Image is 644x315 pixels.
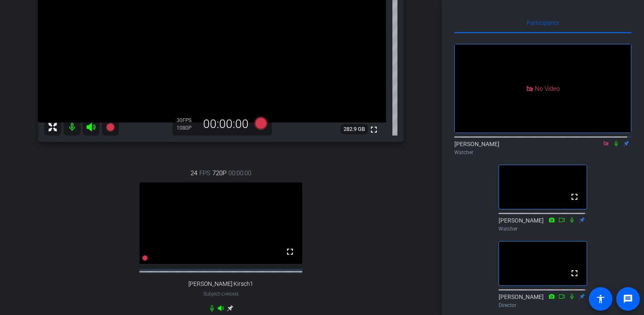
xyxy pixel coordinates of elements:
[499,216,587,233] div: [PERSON_NAME]
[212,168,226,178] span: 720P
[182,117,191,123] span: FPS
[499,301,587,309] div: Director
[177,117,198,124] div: 30
[569,192,580,202] mat-icon: fullscreen
[221,292,239,296] span: Chrome
[191,168,197,178] span: 24
[198,117,254,131] div: 00:00:00
[220,291,221,297] span: -
[285,247,295,257] mat-icon: fullscreen
[369,125,379,135] mat-icon: fullscreen
[454,140,631,156] div: [PERSON_NAME]
[527,20,559,26] span: Participants
[203,290,239,298] span: Subject
[535,84,560,92] span: No Video
[228,168,251,178] span: 00:00:00
[499,293,587,309] div: [PERSON_NAME]
[177,125,198,131] div: 1080P
[499,225,587,233] div: Watcher
[569,268,580,278] mat-icon: fullscreen
[454,149,631,156] div: Watcher
[596,294,606,304] mat-icon: accessibility
[188,280,253,288] span: [PERSON_NAME] Kirsch1
[341,124,368,134] span: 282.9 GB
[623,294,633,304] mat-icon: message
[199,168,210,178] span: FPS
